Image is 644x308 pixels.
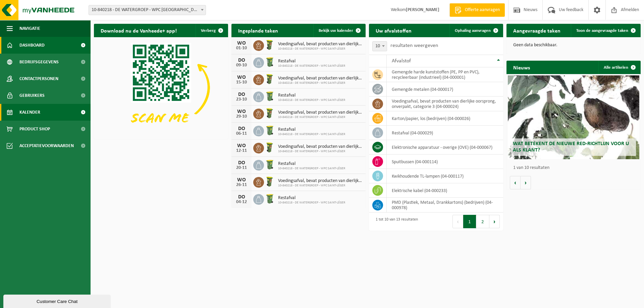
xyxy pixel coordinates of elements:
[235,183,248,187] div: 26-11
[19,37,45,54] span: Dashboard
[235,148,248,153] div: 12-11
[264,90,275,102] img: WB-0240-HPE-GN-50
[231,24,285,37] h2: Ingeplande taken
[319,28,353,33] span: Bekijk uw kalender
[387,82,503,97] td: gemengde metalen (04-000017)
[278,201,345,205] span: 10-840218 - DE WATERGROEP - WPC SAINT-LÉGER
[19,54,59,70] span: Bedrijfsgegevens
[19,121,50,137] span: Product Shop
[521,176,531,189] button: Volgende
[235,194,248,200] div: DO
[369,24,418,37] h2: Uw afvalstoffen
[489,215,500,228] button: Next
[278,93,345,98] span: Restafval
[3,293,112,308] iframe: chat widget
[387,67,503,82] td: gemengde harde kunststoffen (PE, PP en PVC), recycleerbaar (industrieel) (04-000001)
[19,104,40,121] span: Kalender
[278,149,362,153] span: 10-840218 - DE WATERGROEP - WPC SAINT-LÉGER
[278,110,362,115] span: Voedingsafval, bevat producten van dierlijke oorsprong, onverpakt, categorie 3
[235,41,248,46] div: WO
[278,81,362,85] span: 10-840218 - DE WATERGROEP - WPC SAINT-LÉGER
[19,87,45,104] span: Gebruikers
[387,155,503,169] td: spuitbussen (04-000114)
[235,131,248,136] div: 06-11
[278,115,362,119] span: 10-840218 - DE WATERGROEP - WPC SAINT-LÉGER
[387,169,503,183] td: kwikhoudende TL-lampen (04-000117)
[235,92,248,97] div: DO
[313,24,365,37] a: Bekijk uw kalender
[278,47,362,51] span: 10-840218 - DE WATERGROEP - WPC SAINT-LÉGER
[278,127,345,132] span: Restafval
[387,183,503,198] td: elektrische kabel (04-000233)
[196,24,227,37] button: Verberg
[201,28,216,33] span: Verberg
[513,166,637,170] p: 1 van 10 resultaten
[264,142,275,153] img: WB-0060-HPE-GN-50
[278,132,345,136] span: 10-840218 - DE WATERGROEP - WPC SAINT-LÉGER
[235,58,248,63] div: DO
[89,5,206,15] span: 10-840218 - DE WATERGROEP - WPC SAINT-LÉGER - SAINT-LÉGER
[463,215,476,228] button: 1
[278,195,345,201] span: Restafval
[94,37,228,138] img: Download de VHEPlus App
[235,160,248,166] div: DO
[455,28,491,33] span: Ophaling aanvragen
[278,144,362,149] span: Voedingsafval, bevat producten van dierlijke oorsprong, onverpakt, categorie 3
[278,161,345,167] span: Restafval
[235,46,248,51] div: 01-10
[449,3,505,17] a: Offerte aanvragen
[264,193,275,204] img: WB-0240-HPE-GN-50
[278,98,345,102] span: 10-840218 - DE WATERGROEP - WPC SAINT-LÉGER
[278,178,362,184] span: Voedingsafval, bevat producten van dierlijke oorsprong, onverpakt, categorie 3
[278,59,345,64] span: Restafval
[235,200,248,204] div: 04-12
[19,20,40,37] span: Navigatie
[235,109,248,114] div: WO
[94,24,183,37] h2: Download nu de Vanheede+ app!
[387,111,503,126] td: karton/papier, los (bedrijven) (04-000026)
[89,5,206,15] span: 10-840218 - DE WATERGROEP - WPC SAINT-LÉGER - SAINT-LÉGER
[264,176,275,187] img: WB-0060-HPE-GN-50
[406,7,439,12] strong: [PERSON_NAME]
[372,41,387,51] span: 10
[278,76,362,81] span: Voedingsafval, bevat producten van dierlijke oorsprong, onverpakt, categorie 3
[19,137,74,154] span: Acceptatievoorwaarden
[264,56,275,68] img: WB-0240-HPE-GN-50
[387,140,503,155] td: elektronische apparatuur - overige (OVE) (04-000067)
[235,80,248,85] div: 15-10
[264,39,275,51] img: WB-0060-HPE-GN-50
[235,75,248,80] div: WO
[264,73,275,85] img: WB-0060-HPE-GN-50
[235,177,248,183] div: WO
[373,42,387,51] span: 10
[264,159,275,170] img: WB-0240-HPE-GN-50
[510,176,521,189] button: Vorige
[576,28,628,33] span: Toon de aangevraagde taken
[392,58,411,64] span: Afvalstof
[387,126,503,140] td: restafval (04-000029)
[506,61,537,74] h2: Nieuws
[235,143,248,148] div: WO
[513,141,629,153] span: Wat betekent de nieuwe RED-richtlijn voor u als klant?
[235,114,248,119] div: 29-10
[508,75,639,159] a: Wat betekent de nieuwe RED-richtlijn voor u als klant?
[390,43,438,48] label: resultaten weergeven
[235,97,248,102] div: 23-10
[372,214,418,229] div: 1 tot 10 van 13 resultaten
[449,24,502,37] a: Ophaling aanvragen
[278,64,345,68] span: 10-840218 - DE WATERGROEP - WPC SAINT-LÉGER
[235,63,248,68] div: 09-10
[476,215,489,228] button: 2
[387,97,503,111] td: voedingsafval, bevat producten van dierlijke oorsprong, onverpakt, categorie 3 (04-000024)
[235,166,248,170] div: 20-11
[278,184,362,188] span: 10-840218 - DE WATERGROEP - WPC SAINT-LÉGER
[264,108,275,119] img: WB-0060-HPE-GN-50
[513,43,634,48] p: Geen data beschikbaar.
[278,42,362,47] span: Voedingsafval, bevat producten van dierlijke oorsprong, onverpakt, categorie 3
[452,215,463,228] button: Previous
[571,24,640,37] a: Toon de aangevraagde taken
[463,7,501,13] span: Offerte aanvragen
[278,167,345,171] span: 10-840218 - DE WATERGROEP - WPC SAINT-LÉGER
[598,61,640,74] a: Alle artikelen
